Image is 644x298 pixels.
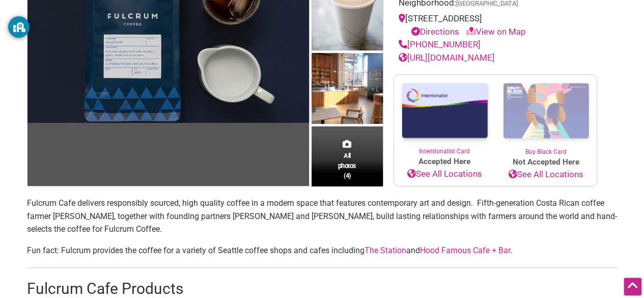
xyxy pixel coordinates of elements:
[338,151,356,180] span: All photos (4)
[27,197,618,236] p: Fulcrum Cafe delivers responsibly sourced, high quality coffee in a modern space that features co...
[399,12,592,38] div: [STREET_ADDRESS]
[624,278,641,295] div: Scroll Back to Top
[365,246,406,255] a: The Station
[495,75,597,156] a: Buy Black Card
[394,75,495,147] img: Intentionalist Card
[394,156,495,168] span: Accepted Here
[312,53,383,127] img: Fulcrum Cafe
[399,39,481,49] a: [PHONE_NUMBER]
[394,75,495,156] a: Intentionalist Card
[394,168,495,181] a: See All Locations
[466,26,526,37] a: View on Map
[27,244,618,257] p: Fun fact: Fulcrum provides the coffee for a variety of Seattle coffee shops and cafes including a...
[420,246,510,255] a: Hood Famous Cafe + Bar
[411,26,459,37] a: Directions
[495,168,597,181] a: See All Locations
[495,75,597,147] img: Buy Black Card
[399,52,495,63] a: [URL][DOMAIN_NAME]
[8,16,30,38] button: GoGuardian Privacy Information
[456,1,518,7] span: [GEOGRAPHIC_DATA]
[495,156,597,168] span: Not Accepted Here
